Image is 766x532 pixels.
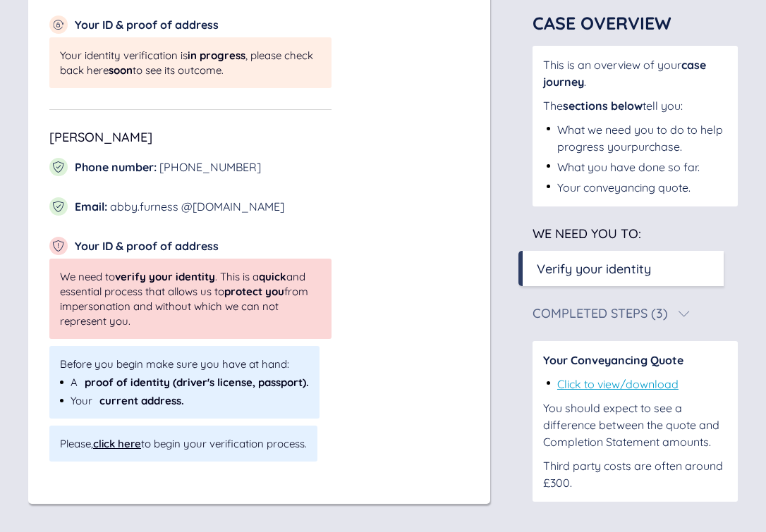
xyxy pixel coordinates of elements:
[75,198,284,215] div: abby.furness @[DOMAIN_NAME]
[543,457,727,491] div: Third party costs are often around £300.
[557,179,691,196] div: Your conveyancing quote.
[49,129,152,145] span: [PERSON_NAME]
[60,269,321,328] span: We need to . This is a and essential process that allows us to from impersonation and without whi...
[60,375,309,390] div: A
[75,18,219,32] span: Your ID & proof of address
[99,393,184,408] span: current address.
[259,270,286,283] span: quick
[115,270,215,283] span: verify your identity
[60,436,307,451] span: Please, to begin your verification process.
[543,56,727,90] div: This is an overview of your .
[557,159,700,175] div: What you have done so far.
[557,121,727,155] div: What we need you to do to help progress your purchase .
[537,259,651,278] div: Verify your identity
[85,375,309,390] span: proof of identity (driver's license, passport).
[563,99,643,113] span: sections below
[60,48,321,78] span: Your identity verification is , please check back here to see its outcome.
[60,393,309,408] div: Your
[543,97,727,114] div: The tell you:
[75,199,107,214] span: Email :
[75,160,157,174] span: Phone number :
[188,49,245,62] span: in progress
[557,377,679,391] a: Click to view/download
[75,159,261,175] div: [PHONE_NUMBER]
[533,307,668,320] div: Completed Steps (3)
[224,285,284,298] span: protect you
[75,239,219,253] span: Your ID & proof of address
[60,357,309,371] span: Before you begin make sure you have at hand:
[533,225,641,242] span: We need you to:
[543,400,727,450] div: You should expect to see a difference between the quote and Completion Statement amounts.
[543,353,683,367] span: Your Conveyancing Quote
[533,12,671,34] span: Case Overview
[93,437,141,450] div: click here
[109,63,133,77] span: soon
